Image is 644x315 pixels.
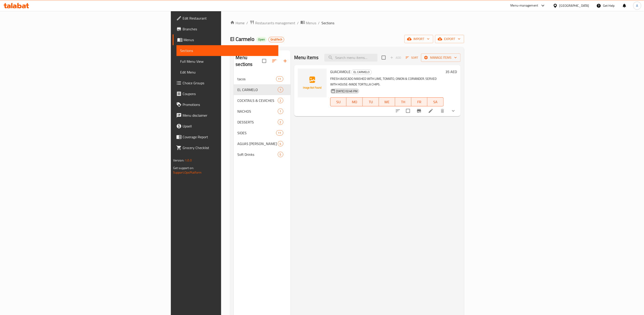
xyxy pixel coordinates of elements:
[388,54,403,61] span: Add item
[379,53,388,62] span: Select section
[237,119,277,125] span: DESSERTS
[414,105,424,116] button: Branch-specific-item
[397,99,410,105] span: TH
[183,145,275,150] span: Grocery Checklist
[392,105,403,116] button: sort-choices
[234,106,290,117] div: NACHOS1
[348,99,361,105] span: MO
[511,3,538,8] div: Menu-management
[428,108,433,114] a: Edit menu item
[413,99,426,105] span: FR
[237,109,277,114] span: NACHOS
[173,121,278,132] a: Upsell
[173,142,278,153] a: Grocery Checklist
[403,54,421,61] span: Sort items
[448,105,459,116] button: show more
[405,54,419,61] button: Sort
[395,97,411,106] button: TH
[425,55,457,60] span: Manage items
[173,165,194,171] span: Get support on:
[183,80,275,86] span: Choice Groups
[234,84,290,95] div: EL CARMELO1
[636,3,638,8] span: A
[451,108,456,114] svg: Show Choices
[427,97,444,106] button: SA
[237,141,277,146] span: AGUAS [PERSON_NAME]
[230,20,464,26] nav: breadcrumb
[234,127,290,138] div: SIDES11
[297,20,299,26] li: /
[321,20,334,26] span: Sections
[183,91,275,96] span: Coupons
[437,105,448,116] button: delete
[421,54,461,62] button: Manage items
[185,157,192,163] span: 1.0.0
[183,134,275,140] span: Coverage Report
[278,87,283,92] div: items
[234,72,290,162] nav: Menu sections
[278,109,283,114] span: 1
[173,24,278,34] a: Branches
[411,97,428,106] button: FR
[276,76,283,82] div: items
[445,69,457,75] h6: 35 AED
[276,130,283,136] div: items
[278,120,283,124] span: 2
[278,142,283,146] span: 4
[176,67,278,78] a: Edit Menu
[298,69,327,97] img: GUACAMOLE
[237,76,276,82] span: tacos
[278,109,283,114] div: items
[351,69,372,75] div: EL CARMELO
[330,76,444,87] p: FRESH AVOCADO MASHED WITH LIME, TOMATO, ONION & CORIANDER. SERVED WITH HOUSE-MADE TORTILLA CHIPS.
[237,98,277,103] span: COCKTAILS & CEVICHES
[294,54,319,61] h2: Menu items
[324,54,378,62] input: search
[381,99,393,105] span: WE
[234,117,290,127] div: DESSERTS2
[180,48,275,53] span: Sections
[237,130,276,136] span: SIDES
[173,99,278,110] a: Promotions
[183,123,275,129] span: Upsell
[237,87,277,92] div: EL CARMELO
[269,56,280,66] span: Sort sections
[234,138,290,149] div: AGUAS [PERSON_NAME]4
[173,13,278,24] a: Edit Restaurant
[404,35,433,43] button: import
[439,36,461,42] span: export
[408,36,430,42] span: import
[173,132,278,142] a: Coverage Report
[306,20,316,26] span: Menus
[234,74,290,84] div: tacos11
[330,97,347,106] button: SU
[173,34,278,45] a: Menus
[173,78,278,88] a: Choice Groups
[276,77,283,81] span: 11
[330,68,351,75] span: GUACAMOLE
[237,141,277,146] div: AGUAS FRESCAS
[332,99,345,105] span: SU
[278,141,283,146] div: items
[183,37,275,42] span: Menus
[234,149,290,160] div: Soft Drinks5
[173,170,202,175] a: Support.OpsPlatform
[403,106,413,116] span: Select to update
[237,152,277,157] span: Soft Drinks
[173,157,184,163] span: Version:
[180,59,275,64] span: Full Menu View
[278,152,283,157] div: items
[176,45,278,56] a: Sections
[346,97,363,106] button: MO
[278,98,283,103] div: items
[318,20,320,26] li: /
[559,3,589,8] div: [GEOGRAPHIC_DATA]
[278,98,283,103] span: 2
[234,95,290,106] div: COCKTAILS & CEVICHES2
